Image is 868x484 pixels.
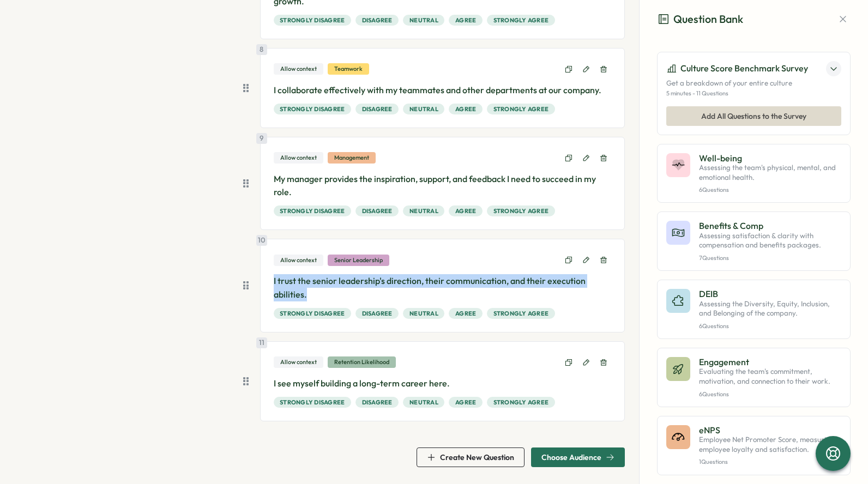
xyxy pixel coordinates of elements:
[362,397,393,407] span: Disagree
[493,397,549,407] span: Strongly Agree
[280,15,345,25] span: Strongly Disagree
[455,308,476,318] span: Agree
[328,255,389,266] div: Senior Leadership
[362,104,393,114] span: Disagree
[455,15,476,25] span: Agree
[274,377,612,390] p: I see myself building a long-term career here.
[699,458,841,465] p: 1 Questions
[274,255,323,266] div: Allow context
[409,104,438,114] span: Neutral
[657,211,851,271] button: Benefits & CompAssessing satisfaction & clarity with compensation and benefits packages.7Questions
[699,367,841,386] p: Evaluating the team's commitment, motivation, and connection to their work.
[362,308,393,318] span: Disagree
[328,152,376,164] div: Management
[657,280,851,339] button: DEIBAssessing the Diversity, Equity, Inclusion, and Belonging of the company.6Questions
[699,435,841,454] p: Employee Net Promoter Score, measuring employee loyalty and satisfaction.
[328,63,369,75] div: Teamwork
[274,152,323,164] div: Allow context
[699,289,841,299] p: DEIB
[256,44,267,55] div: 8
[541,453,601,461] span: Choose Audience
[280,104,345,114] span: Strongly Disagree
[666,78,841,88] p: Get a breakdown of your entire culture
[699,186,841,193] p: 6 Questions
[657,416,851,475] button: eNPSEmployee Net Promoter Score, measuring employee loyalty and satisfaction.1Questions
[280,308,345,318] span: Strongly Disagree
[274,63,323,75] div: Allow context
[455,206,476,216] span: Agree
[455,397,476,407] span: Agree
[699,425,841,435] p: eNPS
[256,133,267,144] div: 9
[699,231,841,250] p: Assessing satisfaction & clarity with compensation and benefits packages.
[274,83,612,97] p: I collaborate effectively with my teammates and other departments at our company.
[657,11,743,28] h3: Question Bank
[699,323,841,330] p: 6 Questions
[274,172,612,199] p: My manager provides the inspiration, support, and feedback I need to succeed in my role.
[699,255,841,262] p: 7 Questions
[699,163,841,182] p: Assessing the team's physical, mental, and emotional health.
[701,107,806,125] span: Add All Questions to the Survey
[699,153,841,163] p: Well-being
[657,348,851,407] button: EngagementEvaluating the team's commitment, motivation, and connection to their work.6Questions
[280,206,345,216] span: Strongly Disagree
[666,90,841,97] p: 5 minutes - 11 Questions
[493,206,549,216] span: Strongly Agree
[280,397,345,407] span: Strongly Disagree
[666,106,841,126] button: Add All Questions to the Survey
[362,15,393,25] span: Disagree
[362,206,393,216] span: Disagree
[657,144,851,203] button: Well-beingAssessing the team's physical, mental, and emotional health.6Questions
[409,397,438,407] span: Neutral
[455,104,476,114] span: Agree
[699,357,841,367] p: Engagement
[493,15,549,25] span: Strongly Agree
[256,235,267,246] div: 10
[274,274,612,301] p: I trust the senior leadership's direction, their communication, and their execution abilities.
[531,447,625,467] button: Choose Audience
[417,447,525,467] button: Create New Question
[409,15,438,25] span: Neutral
[699,299,841,318] p: Assessing the Diversity, Equity, Inclusion, and Belonging of the company.
[493,308,549,318] span: Strongly Agree
[699,391,841,398] p: 6 Questions
[680,62,808,75] p: Culture Score Benchmark Survey
[256,337,267,348] div: 11
[409,206,438,216] span: Neutral
[440,453,514,461] span: Create New Question
[274,356,323,368] div: Allow context
[493,104,549,114] span: Strongly Agree
[328,356,396,368] div: Retention Likelihood
[699,221,841,231] p: Benefits & Comp
[409,308,438,318] span: Neutral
